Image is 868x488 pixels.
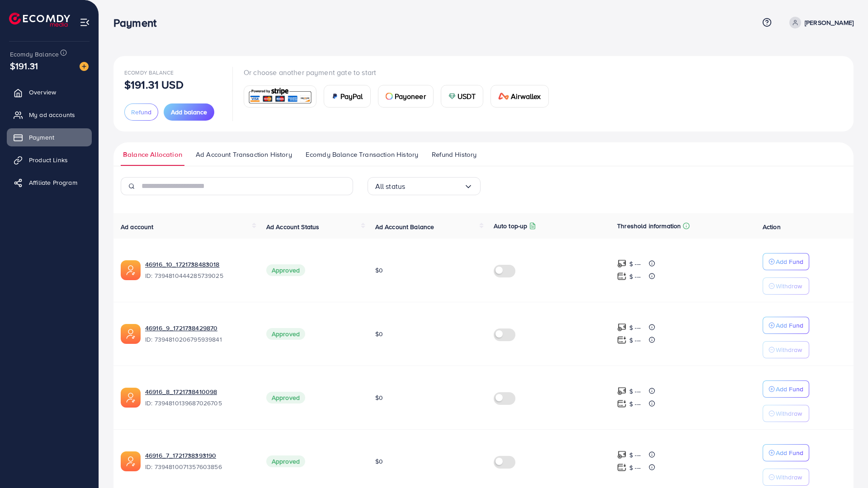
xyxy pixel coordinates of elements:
span: USDT [458,91,476,102]
img: card [331,93,339,100]
span: ID: 7394810444285739025 [145,271,252,280]
img: top-up amount [617,399,627,408]
a: cardAirwallex [491,85,548,108]
button: Add balance [164,103,214,121]
img: top-up amount [617,259,627,268]
img: menu [80,17,90,28]
p: $ --- [629,271,641,282]
a: 46916_10_1721738483018 [145,260,220,269]
span: Ad Account Balance [375,222,434,231]
p: Add Fund [776,256,803,267]
div: <span class='underline'>46916_10_1721738483018</span></br>7394810444285739025 [145,260,252,281]
span: All status [375,179,406,193]
p: $ --- [629,462,641,473]
p: $191.31 USD [124,79,184,90]
span: $0 [375,329,383,338]
img: card [498,93,509,100]
img: top-up amount [617,463,627,472]
button: Withdraw [763,405,809,422]
span: My ad accounts [29,110,75,119]
button: Add Fund [763,380,809,398]
span: $191.31 [10,59,38,72]
span: Payoneer [395,91,426,102]
p: $ --- [629,386,641,397]
button: Add Fund [763,317,809,334]
a: [PERSON_NAME] [786,17,854,28]
p: Threshold information [617,221,681,231]
span: Ecomdy Balance [124,69,174,76]
a: Overview [7,83,92,101]
button: Withdraw [763,341,809,358]
img: top-up amount [617,272,627,281]
img: ic-ads-acc.e4c84228.svg [121,324,141,344]
span: $0 [375,457,383,466]
span: Ad account [121,222,154,231]
span: ID: 7394810139687026705 [145,399,252,408]
div: Search for option [368,177,481,195]
a: 46916_7_1721738393190 [145,451,216,460]
img: ic-ads-acc.e4c84228.svg [121,388,141,408]
a: 46916_9_1721738429870 [145,324,217,333]
img: top-up amount [617,335,627,345]
button: Add Fund [763,253,809,270]
span: Refund History [432,150,476,160]
img: card [386,93,393,100]
a: Affiliate Program [7,174,92,192]
a: My ad accounts [7,106,92,124]
a: card [244,85,316,108]
img: ic-ads-acc.e4c84228.svg [121,451,141,471]
button: Withdraw [763,277,809,295]
span: Balance Allocation [123,150,182,160]
img: card [247,87,313,106]
p: $ --- [629,322,641,333]
div: <span class='underline'>46916_8_1721738410098</span></br>7394810139687026705 [145,387,252,408]
img: card [448,93,456,100]
p: Or choose another payment gate to start [244,67,556,78]
span: Approved [266,328,305,340]
span: Approved [266,264,305,276]
span: Approved [266,455,305,467]
span: Airwallex [511,91,541,102]
span: Approved [266,392,305,404]
input: Search for option [405,179,463,193]
span: Action [763,222,781,231]
p: Withdraw [776,344,802,355]
p: Withdraw [776,472,802,483]
span: ID: 7394810206795939841 [145,335,252,344]
span: PayPal [340,91,363,102]
p: $ --- [629,335,641,346]
div: <span class='underline'>46916_9_1721738429870</span></br>7394810206795939841 [145,324,252,344]
h3: Payment [113,16,164,29]
img: top-up amount [617,323,627,332]
span: Ecomdy Balance [10,50,59,59]
img: logo [9,13,70,27]
img: top-up amount [617,450,627,460]
span: $0 [375,393,383,402]
button: Refund [124,103,158,121]
span: Ecomdy Balance Transaction History [306,150,418,160]
a: cardUSDT [441,85,484,108]
span: Refund [131,108,151,117]
a: Product Links [7,151,92,169]
img: ic-ads-acc.e4c84228.svg [121,260,141,280]
img: top-up amount [617,386,627,396]
p: Withdraw [776,281,802,291]
p: [PERSON_NAME] [805,17,854,28]
button: Withdraw [763,469,809,486]
iframe: Chat [830,447,861,481]
p: Add Fund [776,447,803,458]
span: $0 [375,266,383,275]
p: $ --- [629,399,641,409]
a: Payment [7,128,92,146]
span: Affiliate Program [29,178,77,187]
button: Add Fund [763,444,809,461]
p: $ --- [629,258,641,269]
span: Payment [29,133,54,142]
span: ID: 7394810071357603856 [145,462,252,471]
p: Auto top-up [494,221,528,231]
a: 46916_8_1721738410098 [145,387,217,396]
p: Withdraw [776,408,802,419]
span: Ad Account Transaction History [196,150,292,160]
p: Add Fund [776,320,803,331]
